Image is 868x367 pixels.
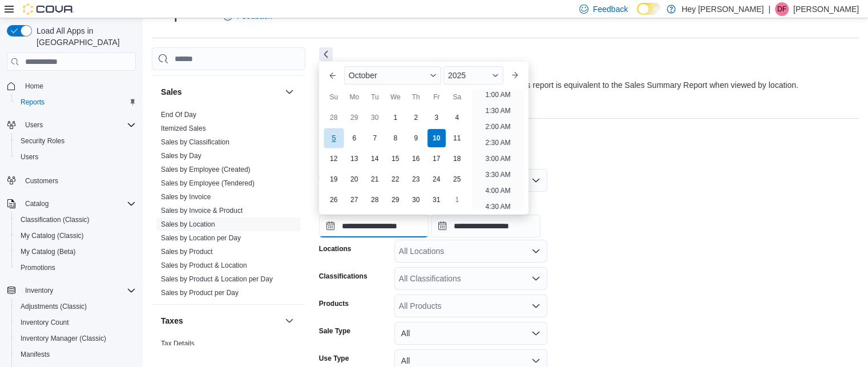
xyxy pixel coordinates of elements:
[282,85,296,99] button: Sales
[793,2,859,16] p: [PERSON_NAME]
[481,200,515,213] li: 4:30 AM
[21,136,64,146] span: Security Roles
[325,150,343,168] div: day-12
[16,316,74,329] a: Inventory Count
[161,166,251,174] a: Sales by Employee (Created)
[481,184,515,197] li: 4:00 AM
[448,71,466,80] span: 2025
[394,322,547,345] button: All
[161,86,280,98] button: Sales
[407,191,425,209] div: day-30
[481,104,515,118] li: 1:30 AM
[775,2,789,16] div: Dawna Fuller
[152,108,305,304] div: Sales
[344,66,441,84] div: Button. Open the month selector. October is currently selected.
[16,213,136,227] span: Classification (Classic)
[16,316,136,329] span: Inventory Count
[637,15,637,15] span: Dark Mode
[16,229,88,243] a: My Catalog (Classic)
[21,79,136,93] span: Home
[16,150,43,164] a: Users
[21,118,136,132] span: Users
[21,174,63,188] a: Customers
[319,272,368,281] label: Classifications
[427,108,446,127] div: day-3
[345,170,364,188] div: day-20
[593,3,628,15] span: Feedback
[161,138,229,147] span: Sales by Classification
[472,89,524,210] ul: Time
[407,150,425,168] div: day-16
[21,284,136,297] span: Inventory
[345,129,364,147] div: day-6
[161,206,243,215] span: Sales by Invoice & Product
[161,340,195,348] a: Tax Details
[161,192,211,201] span: Sales by Invoice
[481,152,515,166] li: 3:00 AM
[21,318,69,327] span: Inventory Count
[11,330,140,346] button: Inventory Manager (Classic)
[407,88,425,106] div: Th
[443,66,503,84] div: Button. Open the year selector. 2025 is currently selected.
[319,326,350,336] label: Sale Type
[161,110,196,119] span: End Of Day
[16,300,91,313] a: Adjustments (Classic)
[16,261,60,275] a: Promotions
[319,79,798,91] div: View sales totals by location for a specified date range. This report is equivalent to the Sales ...
[2,172,140,188] button: Customers
[366,129,384,147] div: day-7
[345,88,364,106] div: Mo
[386,88,405,106] div: We
[16,95,49,109] a: Reports
[345,108,364,127] div: day-29
[427,88,446,106] div: Fr
[25,176,58,185] span: Customers
[161,289,239,297] a: Sales by Product per Day
[21,284,58,297] button: Inventory
[161,261,247,270] span: Sales by Product & Location
[319,354,349,363] label: Use Type
[366,191,384,209] div: day-28
[325,170,343,188] div: day-19
[325,88,343,106] div: Su
[23,3,74,15] img: Cova
[407,170,425,188] div: day-23
[161,179,255,188] span: Sales by Employee (Tendered)
[481,168,515,182] li: 3:30 AM
[16,348,54,361] a: Manifests
[161,233,241,243] span: Sales by Location per Day
[16,150,136,164] span: Users
[21,263,55,272] span: Promotions
[161,275,273,284] span: Sales by Product & Location per Day
[349,71,377,80] span: October
[777,2,786,16] span: DF
[161,138,229,146] a: Sales by Classification
[21,334,106,343] span: Inventory Manager (Classic)
[161,261,247,269] a: Sales by Product & Location
[345,150,364,168] div: day-13
[481,88,515,102] li: 1:00 AM
[161,248,213,256] a: Sales by Product
[319,244,352,253] label: Locations
[345,191,364,209] div: day-27
[11,149,140,165] button: Users
[161,275,273,283] a: Sales by Product & Location per Day
[366,88,384,106] div: Tu
[21,79,48,93] a: Home
[161,220,215,228] a: Sales by Location
[21,215,90,224] span: Classification (Classic)
[448,129,466,147] div: day-11
[325,108,343,127] div: day-28
[161,247,213,256] span: Sales by Product
[448,170,466,188] div: day-25
[319,47,333,61] button: Next
[506,66,524,84] button: Next month
[681,2,764,16] p: Hey [PERSON_NAME]
[11,299,140,314] button: Adjustments (Classic)
[427,129,446,147] div: day-10
[25,120,43,130] span: Users
[386,108,405,127] div: day-1
[319,299,349,308] label: Products
[16,245,136,259] span: My Catalog (Beta)
[531,274,540,283] button: Open list of options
